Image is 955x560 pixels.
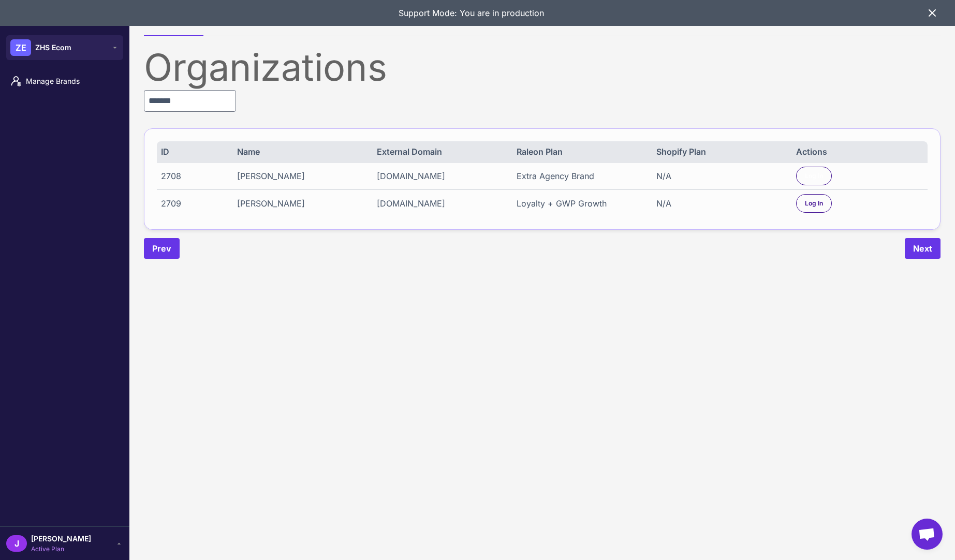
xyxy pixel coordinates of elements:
[4,70,125,92] a: Manage Brands
[144,49,941,86] div: Organizations
[377,197,504,210] div: [DOMAIN_NAME]
[35,42,71,53] span: ZHS Ecom
[6,35,123,60] button: ZEZHS Ecom
[31,533,91,544] span: [PERSON_NAME]
[161,145,225,158] div: ID
[517,197,644,210] div: Loyalty + GWP Growth
[805,199,823,208] span: Log In
[237,197,364,210] div: [PERSON_NAME]
[796,145,923,158] div: Actions
[656,197,784,210] div: N/A
[656,170,784,182] div: N/A
[237,145,364,158] div: Name
[805,171,823,181] span: Log In
[161,197,225,210] div: 2709
[517,170,644,182] div: Extra Agency Brand
[912,519,943,550] a: Open chat
[161,170,225,182] div: 2708
[237,170,364,182] div: [PERSON_NAME]
[31,544,91,554] span: Active Plan
[905,238,941,259] button: Next
[656,145,784,158] div: Shopify Plan
[377,145,504,158] div: External Domain
[6,535,27,552] div: J
[144,238,180,259] button: Prev
[26,76,117,87] span: Manage Brands
[10,39,31,56] div: ZE
[517,145,644,158] div: Raleon Plan
[377,170,504,182] div: [DOMAIN_NAME]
